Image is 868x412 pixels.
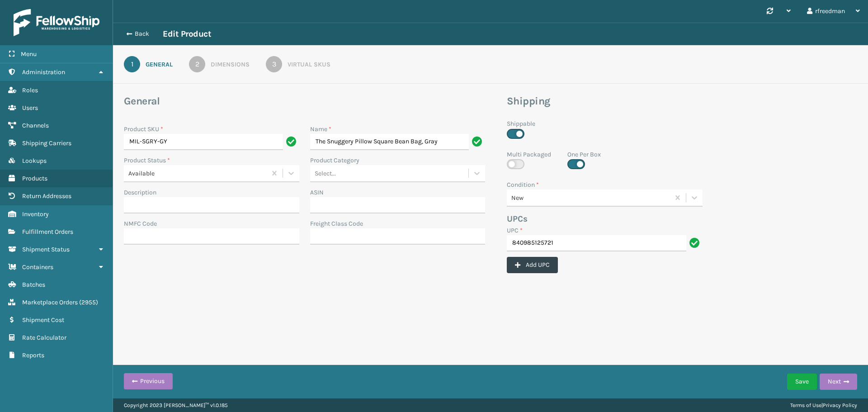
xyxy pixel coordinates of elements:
span: Shipment Cost [22,316,64,324]
p: Copyright 2023 [PERSON_NAME]™ v 1.0.185 [124,398,228,412]
label: Product SKU [124,124,163,134]
img: logo [14,9,99,36]
label: Shippable [507,119,535,128]
button: Add UPC [507,257,558,273]
span: Inventory [22,210,49,218]
b: UPCs [507,214,528,224]
span: Menu [21,50,37,58]
label: One Per Box [567,150,601,159]
div: Dimensions [211,60,250,69]
span: Lookups [22,157,47,165]
span: Users [22,104,38,112]
label: Name [310,124,331,134]
div: Select... [315,169,336,178]
label: ASIN [310,188,324,197]
div: | [790,398,857,412]
span: Return Addresses [22,192,71,200]
div: Virtual SKUs [288,60,330,69]
span: Rate Calculator [22,334,66,341]
label: Multi Packaged [507,150,551,159]
button: Save [787,374,817,390]
span: Roles [22,86,38,94]
span: Shipping Carriers [22,139,71,147]
span: Channels [22,122,49,129]
span: Reports [22,351,44,359]
h3: Edit Product [163,28,211,39]
span: Administration [22,68,65,76]
a: Terms of Use [790,402,821,408]
div: 1 [124,56,140,72]
label: NMFC Code [124,219,157,228]
div: 3 [266,56,282,72]
div: New [511,193,670,203]
span: Shipment Status [22,246,70,253]
div: Available [128,169,267,178]
a: Privacy Policy [823,402,857,408]
button: Previous [124,373,173,389]
span: Marketplace Orders [22,298,78,306]
div: General [146,60,173,69]
h3: Shipping [507,95,806,108]
button: Back [121,30,163,38]
label: Freight Class Code [310,219,363,228]
label: Product Status [124,156,170,165]
h3: General [124,95,485,108]
label: UPC [507,226,523,235]
div: 2 [189,56,205,72]
span: Batches [22,281,45,289]
span: Containers [22,263,53,271]
label: Condition [507,180,539,189]
button: Next [820,374,857,390]
label: Product Category [310,156,359,165]
span: Products [22,175,47,182]
span: ( 2955 ) [79,298,98,306]
label: Description [124,188,156,197]
span: Fulfillment Orders [22,228,73,236]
